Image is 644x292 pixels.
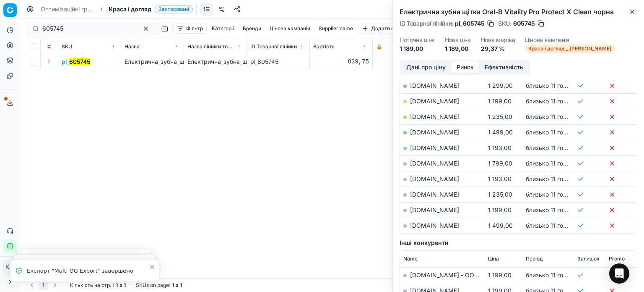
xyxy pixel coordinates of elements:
[526,144,589,151] span: близько 11 годин тому
[109,5,151,13] span: Краса і догляд
[410,82,459,89] a: [DOMAIN_NAME]
[577,255,600,262] span: Залишок
[526,82,589,89] span: близько 11 годин тому
[401,61,451,74] button: Дані про ціну
[266,24,314,34] button: Цінова кампанія
[62,58,90,66] span: pl_
[525,45,615,53] span: Краса і догляд _ [PERSON_NAME]
[4,260,16,273] span: КM
[488,191,512,198] span: 1 235,00
[488,222,513,229] span: 1 499,00
[526,255,543,262] span: Період
[176,282,178,289] strong: з
[116,282,118,289] strong: 1
[488,206,512,213] span: 1 199,00
[27,280,60,290] nav: pagination
[410,175,459,182] a: [DOMAIN_NAME]
[451,61,479,74] button: Ринок
[50,280,60,290] button: Go to next page
[3,260,17,274] button: КM
[70,282,111,289] span: Кількість на стр.
[526,97,589,105] span: близько 11 годин тому
[445,37,471,43] dt: Нова ціна
[481,45,515,53] dd: 29,37 %
[147,262,157,272] button: Close toast
[313,58,369,66] div: 839,75
[124,282,126,289] strong: 1
[69,58,90,65] mark: 605745
[488,175,512,182] span: 1 193,00
[180,282,182,289] strong: 1
[39,280,48,290] button: 1
[410,113,459,120] a: [DOMAIN_NAME]
[526,271,589,279] span: близько 11 годин тому
[410,97,459,105] a: [DOMAIN_NAME]
[250,58,306,66] div: pl_605745
[358,24,411,34] button: Додати фільтр
[410,144,459,151] a: [DOMAIN_NAME]
[376,43,382,50] span: 🔒
[400,7,637,17] h2: Електрична зубна щітка Oral-B Vitality Pro Protect X Clean чорна
[609,263,629,284] div: Open Intercom Messenger
[410,191,459,198] a: [DOMAIN_NAME]
[488,160,512,167] span: 1 799,00
[410,271,520,279] a: [DOMAIN_NAME] - ООО «Эпицентр К»
[172,282,174,289] strong: 1
[410,222,459,229] a: [DOMAIN_NAME]
[125,58,314,65] span: Електрична_зубна_щітка_Oral-B_Vitality_Pro_Protect_X_Clean_чорна
[488,255,499,262] span: Ціна
[187,58,243,66] div: Електрична_зубна_щітка_Oral-B_Vitality_Pro_Protect_X_Clean_чорна
[125,43,140,50] span: Назва
[488,129,513,136] span: 1 499,00
[173,24,207,34] button: Фільтр
[62,43,72,50] span: SKU
[44,56,54,66] button: Expand
[27,280,37,290] button: Go to previous page
[400,45,435,53] dd: 1 189,00
[488,82,513,89] span: 1 299,00
[119,282,122,289] strong: з
[445,45,471,53] dd: 1 189,00
[526,206,589,213] span: близько 11 годин тому
[315,24,356,34] button: Supplier name
[27,267,149,275] div: Експорт "Multi OG Export" завершено
[455,19,485,28] span: pl_605745
[609,255,625,262] span: Promo
[526,160,589,167] span: близько 11 годин тому
[313,43,335,50] span: Вартість
[526,222,589,229] span: близько 11 годин тому
[488,97,512,105] span: 1 199,00
[44,42,54,52] button: Expand all
[488,144,512,151] span: 1 193,00
[410,206,459,213] a: [DOMAIN_NAME]
[403,255,418,262] span: Name
[488,271,512,279] span: 1 199,00
[526,129,589,136] span: близько 11 годин тому
[136,282,170,289] span: SKUs on page :
[62,58,90,66] button: pl_605745
[400,21,453,26] span: ID Товарної лінійки :
[400,37,435,43] dt: Поточна ціна
[410,129,459,136] a: [DOMAIN_NAME]
[488,113,512,120] span: 1 235,00
[400,239,637,247] h5: Інші конкуренти
[525,37,615,43] dt: Цінова кампанія
[109,5,193,13] span: Краса і доглядЗастосовані
[410,160,459,167] a: [DOMAIN_NAME]
[481,37,515,43] dt: Нова маржа
[513,19,535,28] span: 605745
[208,24,238,34] button: Категорії
[250,43,297,50] span: ID Товарної лінійки
[526,175,589,182] span: близько 11 годин тому
[526,191,589,198] span: близько 11 годин тому
[479,61,529,74] button: Ефективність
[41,5,94,13] a: Оптимізаційні групи
[70,282,126,289] div: :
[239,24,265,34] button: Бренди
[41,5,193,13] nav: breadcrumb
[42,24,134,33] input: Пошук по SKU або назві
[526,113,589,120] span: близько 11 годин тому
[187,43,235,50] span: Назва лінійки товарів
[155,5,193,13] span: Застосовані
[498,21,512,26] span: SKU :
